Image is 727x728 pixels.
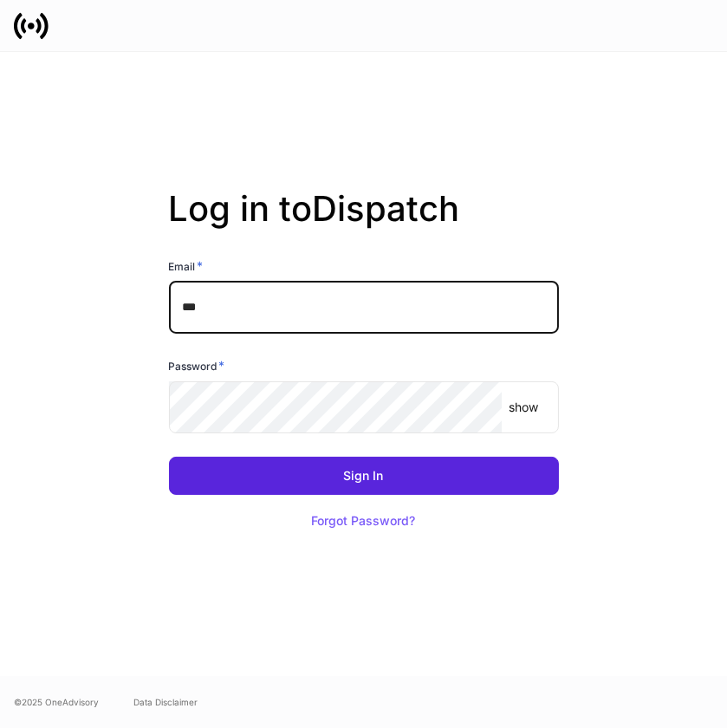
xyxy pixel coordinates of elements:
[169,357,225,374] h6: Password
[344,470,384,482] div: Sign In
[312,515,416,527] div: Forgot Password?
[169,457,559,495] button: Sign In
[14,695,99,709] span: © 2025 OneAdvisory
[290,502,438,540] button: Forgot Password?
[169,257,204,275] h6: Email
[169,188,559,257] h2: Log in to Dispatch
[509,399,538,416] p: show
[133,695,198,709] a: Data Disclaimer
